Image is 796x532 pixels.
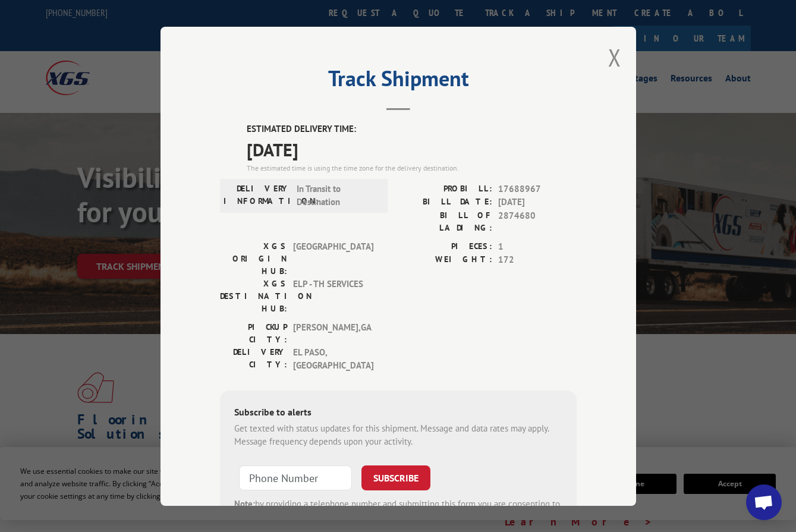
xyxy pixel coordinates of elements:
label: DELIVERY INFORMATION: [224,182,291,209]
span: [PERSON_NAME] , GA [293,320,373,345]
div: Open chat [746,484,782,520]
button: SUBSCRIBE [361,465,430,490]
label: XGS ORIGIN HUB: [220,240,287,277]
span: EL PASO , [GEOGRAPHIC_DATA] [293,345,373,372]
span: 17688967 [498,182,577,196]
span: [DATE] [247,136,577,162]
label: PICKUP CITY: [220,320,287,345]
label: PROBILL: [398,182,492,196]
span: ELP - TH SERVICES [293,277,373,314]
strong: Note: [234,498,255,509]
span: 1 [498,240,577,253]
label: DELIVERY CITY: [220,345,287,372]
span: [DATE] [498,196,577,209]
span: 172 [498,253,577,267]
span: [GEOGRAPHIC_DATA] [293,240,373,277]
label: BILL OF LADING: [398,209,492,234]
span: In Transit to Destination [297,182,377,209]
div: The estimated time is using the time zone for the delivery destination. [247,162,577,173]
label: ESTIMATED DELIVERY TIME: [247,122,577,136]
input: Phone Number [239,465,352,490]
div: Subscribe to alerts [234,404,562,421]
label: XGS DESTINATION HUB: [220,277,287,314]
label: BILL DATE: [398,196,492,209]
label: PIECES: [398,240,492,253]
span: 2874680 [498,209,577,234]
div: Get texted with status updates for this shipment. Message and data rates may apply. Message frequ... [234,421,562,448]
h2: Track Shipment [220,70,577,93]
button: Close modal [608,42,621,73]
label: WEIGHT: [398,253,492,267]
